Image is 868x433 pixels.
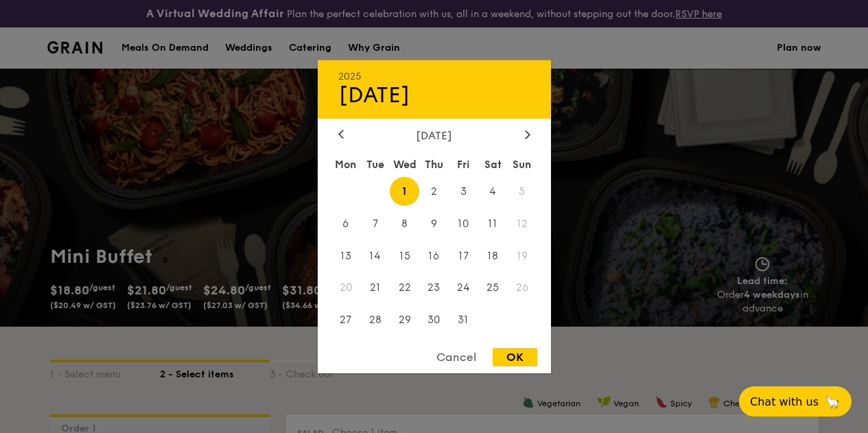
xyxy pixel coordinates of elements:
span: 13 [331,241,361,270]
span: 24 [449,273,478,303]
span: 26 [508,273,537,303]
div: Sat [478,152,508,176]
div: 2025 [338,70,530,82]
span: 11 [478,209,508,238]
span: 30 [419,305,449,335]
span: 25 [478,273,508,303]
span: 31 [449,305,478,335]
span: 4 [478,176,508,206]
span: 5 [508,176,537,206]
span: 10 [449,209,478,238]
div: OK [493,348,537,366]
span: 16 [419,241,449,270]
span: 7 [360,209,390,238]
span: 6 [331,209,361,238]
span: 1 [390,176,419,206]
div: Mon [331,152,361,176]
span: 12 [508,209,537,238]
span: 9 [419,209,449,238]
span: 29 [390,305,419,335]
div: Thu [419,152,449,176]
span: 15 [390,241,419,270]
span: 20 [331,273,361,303]
span: 22 [390,273,419,303]
div: Fri [449,152,478,176]
span: 23 [419,273,449,303]
span: 2 [419,176,449,206]
div: Wed [390,152,419,176]
button: Chat with us🦙 [739,386,852,417]
span: 14 [360,241,390,270]
span: 8 [390,209,419,238]
span: 21 [360,273,390,303]
div: Cancel [423,348,490,366]
span: 19 [508,241,537,270]
div: Sun [508,152,537,176]
span: 27 [331,305,361,335]
span: Chat with us [750,395,819,408]
div: [DATE] [338,128,530,141]
div: Tue [360,152,390,176]
span: 18 [478,241,508,270]
div: [DATE] [338,82,530,108]
span: 17 [449,241,478,270]
span: 🦙 [824,394,841,410]
span: 28 [360,305,390,335]
span: 3 [449,176,478,206]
